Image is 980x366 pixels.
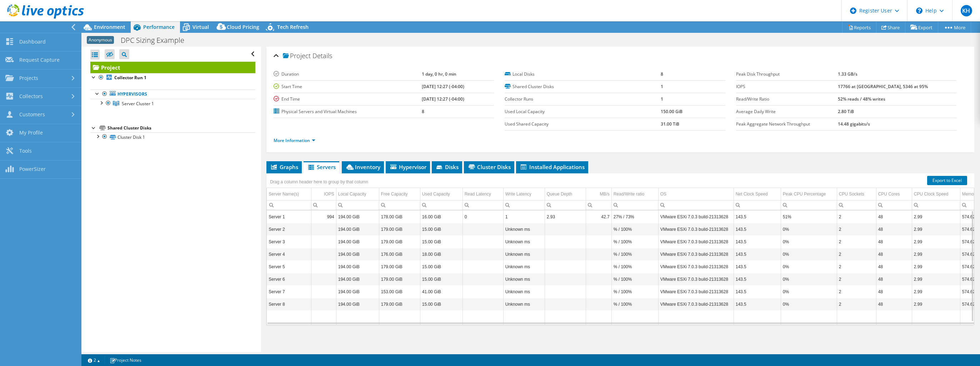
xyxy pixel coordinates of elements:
td: Column Server Name(s), Value Server 2 [267,223,311,235]
td: Column CPU Cores, Value 48 [876,285,912,298]
td: Column MB/s, Value 42.7 [586,210,611,223]
td: Column Net Clock Speed, Value 143.5 [734,285,781,298]
td: Column Peak CPU Percentage, Value 0% [781,285,837,298]
td: Column OS, Value VMware ESXi 7.0.3 build-21313628 [658,223,734,235]
td: Peak CPU Percentage Column [781,188,837,200]
td: Column CPU Sockets, Value 2 [837,285,876,298]
td: Column CPU Clock Speed, Value 2.99 [912,298,960,310]
td: Column MB/s, Value [586,223,611,235]
a: Cluster Disk 1 [90,132,255,142]
b: 8 [661,71,663,77]
b: 150.00 GiB [661,108,682,115]
td: Column OS, Value VMware ESXi 7.0.3 build-21313628 [658,210,734,223]
span: Servers [307,163,336,171]
a: 2 [83,356,105,365]
td: CPU Cores Column [876,188,912,200]
td: Column CPU Sockets, Value 2 [837,223,876,235]
td: Column Peak CPU Percentage, Value 0% [781,260,837,273]
b: 52% reads / 48% writes [838,96,885,102]
td: Column Used Capacity, Value 15.00 GiB [420,298,462,310]
label: Peak Disk Throughput [736,71,838,78]
td: Column Write Latency, Value Unknown ms [503,235,545,248]
label: Shared Cluster Disks [505,83,661,90]
td: Column MB/s, Value [586,260,611,273]
td: Column IOPS, Value [311,223,336,235]
span: Virtual [192,24,209,30]
td: Column Write Latency, Value Unknown ms [503,223,545,235]
a: Hypervisors [90,90,255,99]
td: OS Column [658,188,734,200]
td: Column Read Latency, Value [462,248,503,260]
b: 2.80 TiB [838,108,854,115]
td: Column Read Latency, Filter cell [462,200,503,210]
a: Export [905,22,938,33]
td: Column Net Clock Speed, Value 143.5 [734,248,781,260]
td: Column Queue Depth, Value [545,235,586,248]
div: OS [660,190,666,198]
td: IOPS Column [311,188,336,200]
a: More [938,22,971,33]
td: Column Read/Write ratio, Value % / 100% [611,248,658,260]
a: More Information [274,137,315,143]
td: Column Used Capacity, Value 16.00 GiB [420,210,462,223]
div: Free Capacity [381,190,408,198]
td: Used Capacity Column [420,188,462,200]
td: Column CPU Cores, Value 48 [876,260,912,273]
td: Column Used Capacity, Value 18.00 GiB [420,248,462,260]
td: Column Local Capacity, Value 194.00 GiB [336,235,379,248]
div: Memory [962,190,977,198]
td: Column Free Capacity, Value 179.00 GiB [379,260,420,273]
b: [DATE] 12:27 (-04:00) [422,83,464,90]
td: Column Read Latency, Value [462,285,503,298]
td: Column OS, Value VMware ESXi 7.0.3 build-21313628 [658,298,734,310]
td: Column Net Clock Speed, Filter cell [734,200,781,210]
td: Write Latency Column [503,188,545,200]
label: IOPS [736,83,838,90]
label: Used Local Capacity [505,108,661,115]
b: [DATE] 12:27 (-04:00) [422,96,464,102]
span: Inventory [345,163,380,171]
td: Column IOPS, Value [311,235,336,248]
div: IOPS [324,190,334,198]
label: Duration [274,71,421,78]
b: 17766 at [GEOGRAPHIC_DATA], 5346 at 95% [838,83,928,90]
td: Column OS, Filter cell [658,200,734,210]
div: Drag a column header here to group by that column [268,177,370,187]
td: Column Free Capacity, Value 179.00 GiB [379,223,420,235]
td: Column Net Clock Speed, Value 143.5 [734,273,781,285]
label: Physical Servers and Virtual Machines [274,108,421,115]
td: Column Local Capacity, Value 194.00 GiB [336,298,379,310]
td: Column Read/Write ratio, Value % / 100% [611,273,658,285]
td: Column Net Clock Speed, Value 143.5 [734,260,781,273]
span: Project [283,52,311,60]
td: Column CPU Cores, Value 48 [876,248,912,260]
td: Column Read Latency, Value [462,273,503,285]
td: CPU Clock Speed Column [912,188,960,200]
label: Collector Runs [505,96,661,103]
span: Anonymous [87,36,114,44]
td: Column Net Clock Speed, Value 143.5 [734,298,781,310]
td: Column IOPS, Value [311,298,336,310]
td: Column MB/s, Filter cell [586,200,611,210]
a: Reports [842,22,876,33]
td: Column CPU Clock Speed, Value 2.99 [912,223,960,235]
td: Column IOPS, Value [311,273,336,285]
td: Column Server Name(s), Value Server 8 [267,298,311,310]
td: Column CPU Cores, Value 48 [876,210,912,223]
td: Read Latency Column [462,188,503,200]
div: Read/Write ratio [614,190,644,198]
td: Column Server Name(s), Value Server 3 [267,235,311,248]
td: Read/Write ratio Column [611,188,658,200]
td: Column Peak CPU Percentage, Value 0% [781,298,837,310]
td: Column Read Latency, Value 0 [462,210,503,223]
td: Column Queue Depth, Value [545,298,586,310]
td: Column OS, Value VMware ESXi 7.0.3 build-21313628 [658,235,734,248]
div: Data grid [266,173,974,325]
span: Performance [143,24,175,30]
td: Column CPU Clock Speed, Value 2.99 [912,210,960,223]
td: MB/s Column [586,188,611,200]
a: Collector Run 1 [90,73,255,82]
td: Column Server Name(s), Value Server 4 [267,248,311,260]
td: Column Queue Depth, Value [545,223,586,235]
span: Environment [94,24,125,30]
